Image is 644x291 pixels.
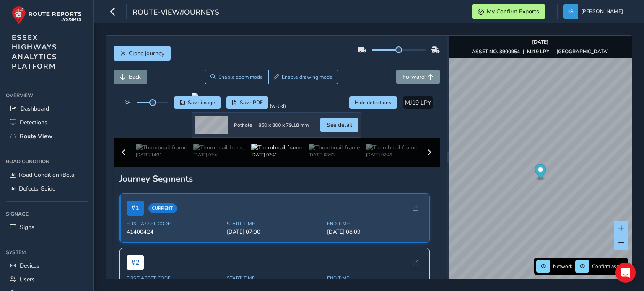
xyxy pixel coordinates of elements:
[320,118,358,132] button: See detail
[148,203,177,213] span: Current
[20,132,52,140] span: Route View
[20,223,34,231] span: Signs
[615,263,636,283] div: Open Intercom Messenger
[6,155,88,168] div: Road Condition
[20,262,39,270] span: Devices
[20,276,35,283] span: Users
[563,4,626,19] button: [PERSON_NAME]
[327,275,422,281] span: End Time:
[327,228,422,236] span: [DATE] 08:09
[127,275,222,281] span: First Asset Code:
[592,263,626,270] span: Confirm assets
[231,113,255,138] td: Pothole
[21,105,49,113] span: Dashboard
[132,7,219,19] span: route-view/journeys
[6,208,88,220] div: Signage
[366,144,417,152] img: Thumbnail frame
[119,173,434,185] div: Journey Segments
[127,221,222,227] span: First Asset Code:
[355,99,391,106] span: Hide detections
[19,185,55,193] span: Defects Guide
[251,152,302,158] div: [DATE] 07:41
[12,33,57,71] span: ESSEX HIGHWAYS ANALYTICS PLATFORM
[396,70,440,84] button: Forward
[349,96,397,109] button: Hide detections
[227,275,322,281] span: Start Time:
[366,152,417,158] div: [DATE] 07:46
[532,39,548,45] strong: [DATE]
[402,73,425,81] span: Forward
[327,121,352,129] span: See detail
[553,263,572,270] span: Network
[6,259,88,273] a: Devices
[227,228,322,236] span: [DATE] 07:00
[6,220,88,234] a: Signs
[127,201,144,216] span: # 1
[127,228,222,236] span: 41400424
[255,113,312,138] td: 850 x 800 x 79.18 mm
[309,152,360,158] div: [DATE] 08:53
[129,73,141,81] span: Back
[563,4,578,19] img: diamond-layout
[136,152,187,158] div: [DATE] 14:31
[129,49,164,57] span: Close journey
[6,273,88,286] a: Users
[6,89,88,102] div: Overview
[218,74,263,80] span: Enable zoom mode
[205,70,268,84] button: Zoom
[6,246,88,259] div: System
[188,99,215,106] span: Save image
[193,152,244,158] div: [DATE] 07:41
[472,48,520,55] strong: ASSET NO. 3900954
[581,4,623,19] span: [PERSON_NAME]
[251,144,302,152] img: Thumbnail frame
[405,99,431,107] span: MJ19 LPY
[227,221,322,227] span: Start Time:
[193,144,244,152] img: Thumbnail frame
[309,144,360,152] img: Thumbnail frame
[114,46,171,61] button: Close journey
[6,182,88,196] a: Defects Guide
[6,116,88,129] a: Detections
[327,221,422,227] span: End Time:
[527,48,549,55] strong: MJ19 LPY
[12,6,82,25] img: rr logo
[136,144,187,152] img: Thumbnail frame
[282,74,332,80] span: Enable drawing mode
[127,255,144,270] span: # 2
[556,48,609,55] strong: [GEOGRAPHIC_DATA]
[472,48,609,55] div: | |
[6,129,88,143] a: Route View
[19,171,76,179] span: Road Condition (Beta)
[114,70,147,84] button: Back
[472,4,545,19] button: My Confirm Exports
[174,96,221,109] button: Save
[535,164,546,181] div: Map marker
[268,70,338,84] button: Draw
[226,96,269,109] button: PDF
[487,8,539,15] span: My Confirm Exports
[240,99,263,106] span: Save PDF
[6,168,88,182] a: Road Condition (Beta)
[20,118,47,126] span: Detections
[6,102,88,116] a: Dashboard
